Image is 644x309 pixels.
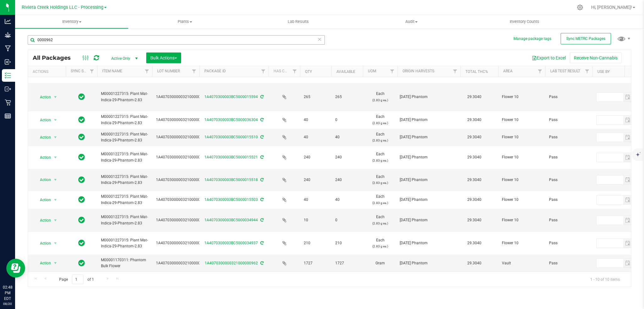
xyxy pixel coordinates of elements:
span: Pass [549,197,589,203]
a: Lot Number [157,69,180,73]
span: 265 [304,94,328,100]
span: 1A4070300000321000000962 [156,117,209,123]
span: 240 [304,154,328,160]
a: 1A4070300003BC5000015518 [204,178,258,182]
div: [DATE] Phantom [400,177,458,183]
span: select [52,216,59,225]
div: [DATE] Phantom [400,197,458,203]
a: 1A4070300003BC5000034937 [204,241,258,245]
span: select [52,153,59,162]
span: In Sync [78,153,85,162]
span: Inventory [15,19,128,25]
span: M00001170311: Phantom Bulk Flower [101,257,148,269]
span: Sync from Compliance System [259,178,264,182]
a: Filter [290,66,300,77]
span: Action [34,116,51,124]
a: Filter [582,66,592,77]
p: 02:48 PM EDT [3,284,12,301]
span: select [52,175,59,184]
span: Audit [355,19,468,25]
span: Pass [549,260,589,266]
p: (2.83 g ea.) [367,243,394,249]
button: Bulk Actions [146,52,181,63]
span: 0 [335,217,359,223]
span: 40 [304,117,328,123]
span: 29.3040 [464,115,485,124]
span: Gram [367,260,394,266]
a: Area [503,69,513,73]
span: 1 - 10 of 10 items [585,274,625,284]
span: Each [367,214,394,226]
span: In Sync [78,133,85,141]
span: Sync from Compliance System [259,261,264,265]
a: Origin Harvests [402,69,434,73]
a: 1A4070300003BC5000015503 [204,197,258,202]
span: Pass [549,217,589,223]
span: 29.3040 [464,259,485,268]
a: Inventory Counts [468,15,581,28]
span: select [623,153,632,162]
span: 210 [335,240,359,246]
span: 240 [304,177,328,183]
a: 1A4070300003BC5000015510 [204,135,258,139]
span: 29.3040 [464,175,485,185]
span: M00001227315: Plant Mat-Indica-29-Phantom-2.83 [101,174,148,186]
a: Use By [597,69,610,74]
span: In Sync [78,216,85,224]
span: Page of 1 [54,274,99,284]
a: Audit [355,15,468,28]
span: M00001227315: Plant Mat-Indica-29-Phantom-2.83 [101,131,148,143]
span: 0 [335,117,359,123]
span: select [623,196,632,204]
span: In Sync [78,195,85,204]
span: Sync from Compliance System [259,135,264,139]
span: select [52,196,59,204]
a: 1A4070300003BC5000015521 [204,155,258,159]
a: 1A4070300003BC5000015594 [204,95,258,99]
span: Riviera Creek Holdings LLC - Processing [22,5,103,10]
span: Pass [549,94,589,100]
span: Each [367,237,394,249]
a: Inventory [15,15,128,28]
span: Pass [549,117,589,123]
span: select [52,133,59,142]
p: (2.83 g ea.) [367,180,394,186]
span: select [623,259,632,268]
a: UOM [368,69,376,73]
inline-svg: Manufacturing [5,45,11,52]
button: Manage package tags [514,36,551,41]
span: Action [34,259,51,268]
a: Lab Test Result [550,69,580,73]
span: 10 [304,217,328,223]
span: 40 [304,134,328,140]
span: 1727 [335,260,359,266]
span: 40 [335,197,359,203]
span: Hi, [PERSON_NAME]! [591,5,632,10]
span: Action [34,133,51,142]
span: Sync from Compliance System [259,241,264,245]
span: Sync from Compliance System [259,218,264,222]
div: [DATE] Phantom [400,117,458,123]
span: Flower 10 [502,117,541,123]
span: 29.3040 [464,92,485,102]
span: Sync from Compliance System [259,95,264,99]
span: In Sync [78,92,85,101]
button: Receive Non-Cannabis [570,52,622,63]
p: 08/20 [3,301,12,306]
a: Sync Status [71,69,95,73]
span: 1A4070300000321000000962 [156,134,209,140]
span: Action [34,93,51,102]
a: Item Name [102,69,122,73]
span: 29.3040 [464,239,485,248]
span: Each [367,151,394,163]
a: Plants [128,15,241,28]
span: M00001227315: Plant Mat-Indica-29-Phantom-2.83 [101,237,148,249]
span: 1A4070300000321000000962 [156,154,209,160]
span: M00001227315: Plant Mat-Indica-29-Phantom-2.83 [101,151,148,163]
span: Flower 10 [502,217,541,223]
a: 1A4070300003BC5000036304 [204,118,258,122]
span: Clear [317,35,322,43]
span: 240 [335,154,359,160]
span: Lab Results [279,19,317,25]
a: Filter [189,66,199,77]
